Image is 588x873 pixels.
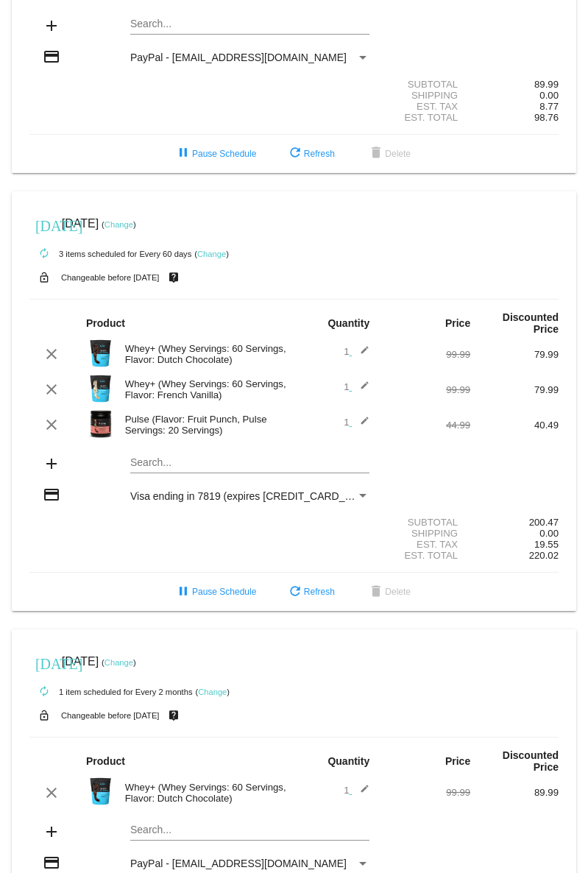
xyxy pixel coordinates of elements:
[503,311,559,335] strong: Discounted Price
[382,79,470,90] div: Subtotal
[118,782,294,804] div: Whey+ (Whey Servings: 60 Servings, Flavor: Dutch Chocolate)
[43,784,60,802] mat-icon: clear
[382,550,470,561] div: Est. Total
[286,587,335,597] span: Refresh
[352,416,369,434] mat-icon: edit
[35,245,53,263] mat-icon: autorenew
[198,688,227,696] a: Change
[43,17,60,35] mat-icon: add
[102,658,136,667] small: ( )
[105,220,133,229] a: Change
[327,317,369,329] strong: Quantity
[130,858,347,869] span: PayPal - [EMAIL_ADDRESS][DOMAIN_NAME]
[382,539,470,550] div: Est. Tax
[130,824,369,836] input: Search...
[470,420,559,431] div: 40.49
[163,579,268,605] button: Pause Schedule
[102,220,136,229] small: ( )
[174,587,256,597] span: Pause Schedule
[174,584,192,601] mat-icon: pause
[35,654,53,671] mat-icon: [DATE]
[529,550,559,561] span: 220.02
[61,273,160,282] small: Changeable before [DATE]
[470,79,559,90] div: 89.99
[61,711,160,720] small: Changeable before [DATE]
[344,346,369,357] span: 1
[286,145,304,163] mat-icon: refresh
[539,101,559,112] span: 8.77
[35,216,53,233] mat-icon: [DATE]
[539,90,559,101] span: 0.00
[445,317,470,329] strong: Price
[43,486,60,503] mat-icon: credit_card
[130,18,369,30] input: Search...
[352,345,369,363] mat-icon: edit
[43,381,60,398] mat-icon: clear
[35,683,53,701] mat-icon: autorenew
[470,349,559,360] div: 79.99
[43,345,60,363] mat-icon: clear
[470,787,559,798] div: 89.99
[194,250,229,258] small: ( )
[367,145,385,163] mat-icon: delete
[35,268,53,287] mat-icon: lock_open
[382,528,470,539] div: Shipping
[165,706,183,725] mat-icon: live_help
[382,517,470,528] div: Subtotal
[367,149,411,159] span: Delete
[344,381,369,392] span: 1
[130,490,369,502] mat-select: Payment Method
[174,149,256,159] span: Pause Schedule
[118,343,294,365] div: Whey+ (Whey Servings: 60 Servings, Flavor: Dutch Chocolate)
[344,417,369,428] span: 1
[86,409,116,439] img: Image-1-Carousel-Pulse-20S-Fruit-Punch-Transp.png
[382,101,470,112] div: Est. Tax
[86,339,116,368] img: Image-1-Carousel-Whey-5lb-Chocolate-no-badge-Transp.png
[382,384,470,395] div: 99.99
[130,457,369,469] input: Search...
[163,141,268,167] button: Pause Schedule
[195,688,230,696] small: ( )
[352,381,369,398] mat-icon: edit
[355,141,422,167] button: Delete
[43,48,60,66] mat-icon: credit_card
[130,52,347,63] span: PayPal - [EMAIL_ADDRESS][DOMAIN_NAME]
[105,658,133,667] a: Change
[286,149,335,159] span: Refresh
[382,349,470,360] div: 99.99
[43,455,60,473] mat-icon: add
[86,777,116,806] img: Image-1-Carousel-Whey-5lb-Chocolate-no-badge-Transp.png
[43,854,60,872] mat-icon: credit_card
[130,858,369,869] mat-select: Payment Method
[118,414,294,436] div: Pulse (Flavor: Fruit Punch, Pulse Servings: 20 Servings)
[539,528,559,539] span: 0.00
[382,787,470,798] div: 99.99
[35,706,53,725] mat-icon: lock_open
[165,268,183,287] mat-icon: live_help
[43,416,60,434] mat-icon: clear
[86,317,125,329] strong: Product
[197,250,226,258] a: Change
[130,490,377,502] span: Visa ending in 7819 (expires [CREDIT_CARD_DATA])
[118,378,294,400] div: Whey+ (Whey Servings: 60 Servings, Flavor: French Vanilla)
[274,579,347,605] button: Refresh
[355,579,422,605] button: Delete
[130,52,369,63] mat-select: Payment Method
[470,384,559,395] div: 79.99
[274,141,347,167] button: Refresh
[534,112,559,123] span: 98.76
[382,420,470,431] div: 44.99
[86,374,116,403] img: Image-1-Carousel-Whey-5lb-Vanilla-no-badge-Transp.png
[43,823,60,841] mat-icon: add
[367,587,411,597] span: Delete
[344,785,369,796] span: 1
[29,250,191,258] small: 3 items scheduled for Every 60 days
[503,749,559,773] strong: Discounted Price
[367,584,385,601] mat-icon: delete
[382,90,470,101] div: Shipping
[470,517,559,528] div: 200.47
[327,755,369,767] strong: Quantity
[445,755,470,767] strong: Price
[174,145,192,163] mat-icon: pause
[534,539,559,550] span: 19.55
